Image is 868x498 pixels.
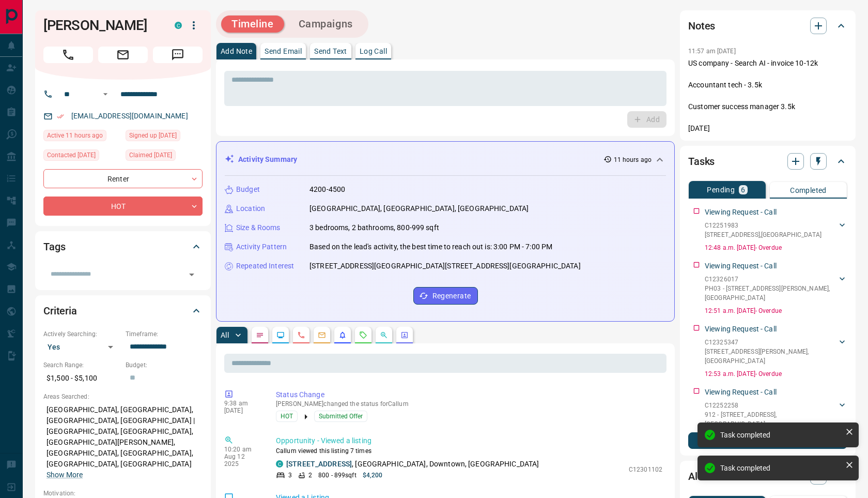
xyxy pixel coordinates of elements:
[338,331,347,339] svg: Listing Alerts
[286,460,352,468] a: [STREET_ADDRESS]
[43,401,203,484] p: [GEOGRAPHIC_DATA], [GEOGRAPHIC_DATA], [GEOGRAPHIC_DATA], [GEOGRAPHIC_DATA] | [GEOGRAPHIC_DATA], [...
[705,410,837,429] p: 912 - [STREET_ADDRESS] , [GEOGRAPHIC_DATA]
[276,460,283,467] div: condos.ca
[224,453,260,467] p: Aug 12 2025
[43,17,159,34] h1: [PERSON_NAME]
[221,331,229,339] p: All
[790,187,827,194] p: Completed
[276,446,662,456] p: Callum viewed this listing 7 times
[43,489,203,498] p: Motivation:
[236,203,265,214] p: Location
[705,306,847,315] p: 12:51 a.m. [DATE] - Overdue
[43,370,120,387] p: $1,500 - $5,100
[319,411,363,421] span: Submitted Offer
[224,446,260,453] p: 10:20 am
[707,186,735,193] p: Pending
[276,435,662,446] p: Opportunity - Viewed a listing
[221,48,252,55] p: Add Note
[705,221,822,230] p: C12251983
[688,18,715,34] h2: Notes
[57,113,64,120] svg: Email Verified
[236,222,281,233] p: Size & Rooms
[688,149,847,174] div: Tasks
[126,329,203,339] p: Timeframe:
[43,47,93,63] span: Call
[705,273,847,305] div: C12326017PH03 - [STREET_ADDRESS][PERSON_NAME],[GEOGRAPHIC_DATA]
[318,331,326,339] svg: Emails
[126,149,203,164] div: Wed Aug 06 2025
[286,459,539,470] p: , [GEOGRAPHIC_DATA], Downtown, [GEOGRAPHIC_DATA]
[175,22,182,29] div: condos.ca
[309,184,345,195] p: 4200-4500
[256,331,264,339] svg: Notes
[688,13,847,38] div: Notes
[308,471,312,480] p: 2
[360,48,387,55] p: Log Call
[71,112,188,120] a: [EMAIL_ADDRESS][DOMAIN_NAME]
[380,331,388,339] svg: Opportunities
[43,130,120,144] div: Tue Aug 12 2025
[236,261,294,271] p: Repeated Interest
[288,16,363,33] button: Campaigns
[153,47,203,63] span: Message
[363,471,383,480] p: $4,200
[359,331,367,339] svg: Requests
[225,150,666,169] div: Activity Summary11 hours ago
[126,130,203,144] div: Sat Jul 12 2025
[43,234,203,259] div: Tags
[614,155,652,164] p: 11 hours ago
[184,267,199,282] button: Open
[47,470,83,480] button: Show More
[276,389,662,400] p: Status Change
[705,369,847,379] p: 12:53 a.m. [DATE] - Overdue
[705,387,777,398] p: Viewing Request - Call
[309,222,439,233] p: 3 bedrooms, 2 bathrooms, 800-999 sqft
[705,347,837,366] p: [STREET_ADDRESS][PERSON_NAME] , [GEOGRAPHIC_DATA]
[288,471,292,480] p: 3
[309,261,581,271] p: [STREET_ADDRESS][GEOGRAPHIC_DATA][STREET_ADDRESS][GEOGRAPHIC_DATA]
[265,48,302,55] p: Send Email
[43,303,77,319] h2: Criteria
[705,401,837,410] p: C12252258
[705,284,837,303] p: PH03 - [STREET_ADDRESS][PERSON_NAME] , [GEOGRAPHIC_DATA]
[43,197,203,216] div: HOT
[43,149,120,164] div: Thu Aug 07 2025
[236,242,287,252] p: Activity Pattern
[688,464,847,489] div: Alerts
[224,407,260,414] p: [DATE]
[705,207,777,218] p: Viewing Request - Call
[99,88,112,100] button: Open
[688,48,736,55] p: 11:57 am [DATE]
[309,242,552,252] p: Based on the lead's activity, the best time to reach out is: 3:00 PM - 7:00 PM
[129,130,177,141] span: Signed up [DATE]
[43,238,65,255] h2: Tags
[705,399,847,431] div: C12252258912 - [STREET_ADDRESS],[GEOGRAPHIC_DATA]
[705,336,847,368] div: C12325347[STREET_ADDRESS][PERSON_NAME],[GEOGRAPHIC_DATA]
[705,243,847,252] p: 12:48 a.m. [DATE] - Overdue
[276,400,662,408] p: [PERSON_NAME] changed the status for Callum
[705,275,837,284] p: C12326017
[43,298,203,323] div: Criteria
[720,464,841,472] div: Task completed
[688,468,715,485] h2: Alerts
[741,186,745,193] p: 6
[688,58,847,134] p: US company - Search AI - invoice 10-12k Accountant tech - 3.5k Customer success manager 3.5k [DATE]
[43,392,203,401] p: Areas Searched:
[688,432,847,449] button: New Task
[314,48,347,55] p: Send Text
[47,150,96,160] span: Contacted [DATE]
[224,400,260,407] p: 9:38 am
[129,150,172,160] span: Claimed [DATE]
[705,261,777,271] p: Viewing Request - Call
[705,219,847,242] div: C12251983[STREET_ADDRESS],[GEOGRAPHIC_DATA]
[281,411,293,421] span: HOT
[413,287,478,305] button: Regenerate
[221,16,284,33] button: Timeline
[276,331,285,339] svg: Lead Browsing Activity
[400,331,409,339] svg: Agent Actions
[705,230,822,239] p: [STREET_ADDRESS] , [GEOGRAPHIC_DATA]
[126,360,203,370] p: Budget:
[236,184,260,195] p: Budget
[705,324,777,335] p: Viewing Request - Call
[297,331,305,339] svg: Calls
